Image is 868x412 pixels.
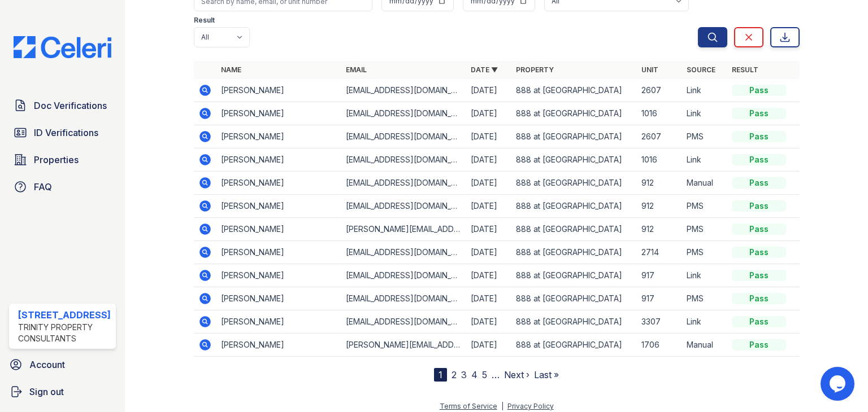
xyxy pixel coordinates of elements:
span: Properties [34,153,79,166]
div: Pass [732,339,786,350]
a: Next › [504,369,530,380]
a: Unit [641,65,658,74]
td: [PERSON_NAME][EMAIL_ADDRESS][PERSON_NAME][DOMAIN_NAME] [341,218,466,241]
td: [DATE] [466,172,511,195]
a: Sign out [5,380,120,403]
td: 888 at [GEOGRAPHIC_DATA] [511,218,636,241]
span: Sign out [29,385,64,398]
td: [DATE] [466,334,511,357]
td: 1016 [637,148,682,172]
span: ID Verifications [34,126,98,139]
td: [DATE] [466,241,511,264]
td: 888 at [GEOGRAPHIC_DATA] [511,334,636,357]
td: [EMAIL_ADDRESS][DOMAIN_NAME] [341,241,466,264]
td: Link [682,102,727,125]
a: Terms of Service [440,402,497,410]
td: [EMAIL_ADDRESS][DOMAIN_NAME] [341,195,466,218]
div: Pass [732,177,786,189]
div: Pass [732,223,786,235]
iframe: chat widget [821,367,857,401]
div: Pass [732,316,786,327]
td: [DATE] [466,310,511,334]
td: Link [682,148,727,172]
td: 912 [637,195,682,218]
a: Date ▼ [471,65,498,74]
td: 1016 [637,102,682,125]
td: [PERSON_NAME] [216,79,341,102]
div: Pass [732,154,786,165]
td: 888 at [GEOGRAPHIC_DATA] [511,102,636,125]
td: 3307 [637,310,682,334]
td: [DATE] [466,218,511,241]
a: 2 [452,369,457,380]
td: 888 at [GEOGRAPHIC_DATA] [511,195,636,218]
a: Name [221,65,241,74]
td: PMS [682,218,727,241]
a: Account [5,353,120,376]
td: [EMAIL_ADDRESS][DOMAIN_NAME] [341,148,466,172]
td: [EMAIL_ADDRESS][DOMAIN_NAME] [341,172,466,195]
td: [EMAIL_ADDRESS][DOMAIN_NAME] [341,310,466,334]
td: 888 at [GEOGRAPHIC_DATA] [511,172,636,195]
td: 2607 [637,79,682,102]
td: Link [682,310,727,334]
td: [PERSON_NAME] [216,125,341,148]
td: [PERSON_NAME] [216,287,341,310]
span: Doc Verifications [34,99,107,112]
td: [DATE] [466,195,511,218]
td: [EMAIL_ADDRESS][DOMAIN_NAME] [341,125,466,148]
a: Source [687,65,715,74]
td: 888 at [GEOGRAPHIC_DATA] [511,79,636,102]
div: [STREET_ADDRESS] [18,308,111,322]
td: [PERSON_NAME][EMAIL_ADDRESS][DOMAIN_NAME] [341,334,466,357]
td: 912 [637,172,682,195]
td: [DATE] [466,148,511,172]
td: 917 [637,287,682,310]
td: 2607 [637,125,682,148]
span: Account [29,358,65,371]
td: [PERSON_NAME] [216,334,341,357]
a: 5 [482,369,487,380]
td: [PERSON_NAME] [216,241,341,264]
div: Pass [732,200,786,212]
td: Manual [682,334,727,357]
td: 888 at [GEOGRAPHIC_DATA] [511,241,636,264]
a: Property [516,65,554,74]
div: | [501,402,504,410]
img: CE_Logo_Blue-a8612792a0a2168367f1c8372b55b34899dd931a85d93a1a3d3e32e68fde9ad4.png [5,36,120,58]
td: 888 at [GEOGRAPHIC_DATA] [511,264,636,287]
div: Pass [732,131,786,142]
a: Email [346,65,367,74]
td: Manual [682,172,727,195]
a: 4 [471,369,478,380]
div: Pass [732,247,786,258]
td: [EMAIL_ADDRESS][DOMAIN_NAME] [341,264,466,287]
td: [PERSON_NAME] [216,310,341,334]
td: 888 at [GEOGRAPHIC_DATA] [511,287,636,310]
td: Link [682,79,727,102]
td: [PERSON_NAME] [216,195,341,218]
div: Pass [732,85,786,96]
td: [PERSON_NAME] [216,172,341,195]
label: Result [194,16,215,25]
td: PMS [682,195,727,218]
div: Pass [732,293,786,304]
td: 2714 [637,241,682,264]
td: 888 at [GEOGRAPHIC_DATA] [511,148,636,172]
td: [DATE] [466,287,511,310]
a: Privacy Policy [507,402,554,410]
a: Properties [9,148,116,171]
span: … [492,368,500,382]
a: FAQ [9,176,116,198]
td: [PERSON_NAME] [216,264,341,287]
a: 3 [461,369,467,380]
td: [PERSON_NAME] [216,218,341,241]
td: 888 at [GEOGRAPHIC_DATA] [511,125,636,148]
td: 912 [637,218,682,241]
a: ID Verifications [9,121,116,144]
td: [DATE] [466,102,511,125]
td: [DATE] [466,125,511,148]
td: 917 [637,264,682,287]
div: Pass [732,108,786,119]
